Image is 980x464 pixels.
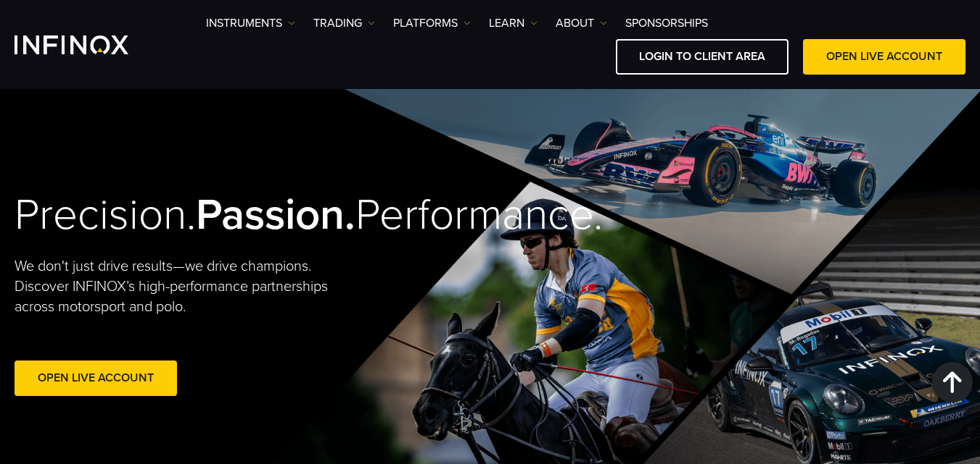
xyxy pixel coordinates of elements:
[15,256,357,317] p: We don't just drive results—we drive champions. Discover INFINOX’s high-performance partnerships ...
[15,360,177,396] a: Open Live Account
[556,14,607,32] a: ABOUT
[393,14,471,32] a: PLATFORMS
[206,14,295,32] a: Instruments
[489,14,538,32] a: Learn
[15,189,442,242] h2: Precision. Performance.
[625,14,708,32] a: SPONSORSHIPS
[196,189,355,241] strong: Passion.
[616,39,788,75] a: LOGIN TO CLIENT AREA
[803,39,965,75] a: OPEN LIVE ACCOUNT
[313,14,375,32] a: TRADING
[15,35,162,54] a: INFINOX Logo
